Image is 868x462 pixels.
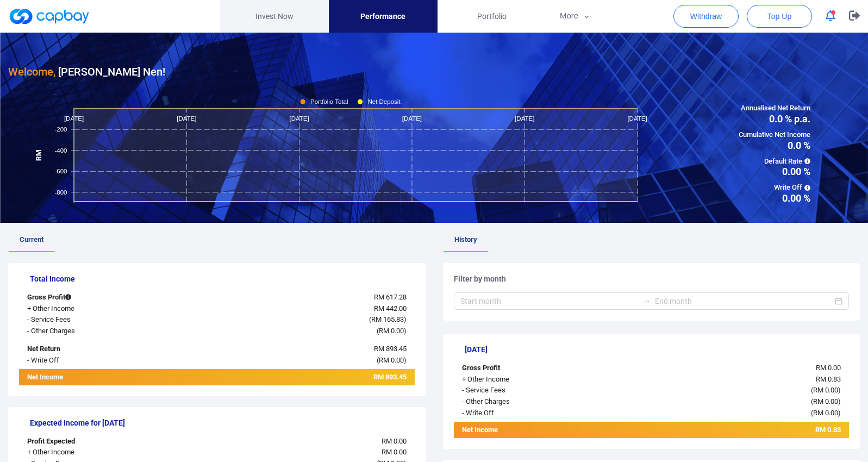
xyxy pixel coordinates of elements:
tspan: -400 [54,147,67,153]
span: Welcome, [8,65,55,78]
h5: Expected Income for [DATE] [30,418,415,428]
span: RM 617.28 [374,293,407,301]
div: + Other Income [19,303,184,315]
span: RM 0.00 [816,364,841,372]
tspan: RM [35,149,43,161]
span: Write Off [739,182,810,193]
tspan: -800 [54,189,67,195]
div: - Service Fees [19,314,184,326]
input: End month [655,295,833,307]
span: RM 0.00 [813,386,838,394]
span: to [642,297,651,305]
tspan: [DATE] [64,115,84,122]
span: RM 442.00 [374,304,407,313]
div: Profit Expected [19,436,184,447]
span: swap-right [642,297,651,305]
tspan: [DATE] [177,115,196,122]
div: - Write Off [19,355,184,366]
span: 0.0 % p.a. [739,114,810,124]
span: Current [20,235,43,244]
span: RM 893.45 [373,373,407,381]
div: Net Income [19,372,184,385]
span: RM 0.00 [813,397,838,405]
span: RM 0.00 [379,327,404,335]
tspan: -600 [54,168,67,174]
span: History [454,235,477,244]
div: - Other Charges [454,396,619,408]
div: ( ) [619,408,849,419]
tspan: Portfolio Total [310,98,348,105]
span: 0.0 % [739,141,810,151]
h5: Filter by month [454,274,850,284]
span: Default Rate [739,156,810,167]
span: Performance [360,10,405,22]
span: RM 165.83 [371,315,404,323]
tspan: [DATE] [402,115,422,122]
span: Portfolio [477,10,507,22]
div: Gross Profit [454,363,619,374]
button: Withdraw [673,5,739,28]
div: ( ) [619,385,849,396]
div: Gross Profit [19,292,184,303]
span: RM 0.00 [379,356,404,364]
button: Top Up [747,5,812,28]
div: - Write Off [454,408,619,419]
h3: [PERSON_NAME] Nen ! [8,63,165,80]
tspan: [DATE] [515,115,534,122]
div: + Other Income [19,447,184,458]
div: ( ) [184,314,414,326]
span: 0.00 % [739,167,810,177]
span: RM 0.00 [813,409,838,417]
div: ( ) [184,355,414,366]
tspan: [DATE] [290,115,309,122]
span: RM 0.83 [816,375,841,383]
div: - Other Charges [19,326,184,337]
div: + Other Income [454,374,619,385]
tspan: -200 [54,126,67,133]
div: ( ) [184,326,414,337]
span: 0.00 % [739,193,810,203]
div: Net Income [454,424,619,438]
div: ( ) [619,396,849,408]
span: RM 0.00 [382,448,407,456]
span: Cumulative Net Income [739,129,810,141]
h5: [DATE] [465,345,850,354]
span: Annualised Net Return [739,103,810,114]
div: Net Return [19,344,184,355]
span: Top Up [767,11,791,22]
input: Start month [460,295,638,307]
h5: Total Income [30,274,415,284]
span: RM 893.45 [374,345,407,353]
span: RM 0.83 [815,426,841,434]
tspan: [DATE] [627,115,647,122]
tspan: Net Deposit [367,98,401,105]
span: RM 0.00 [382,437,407,445]
div: - Service Fees [454,385,619,396]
